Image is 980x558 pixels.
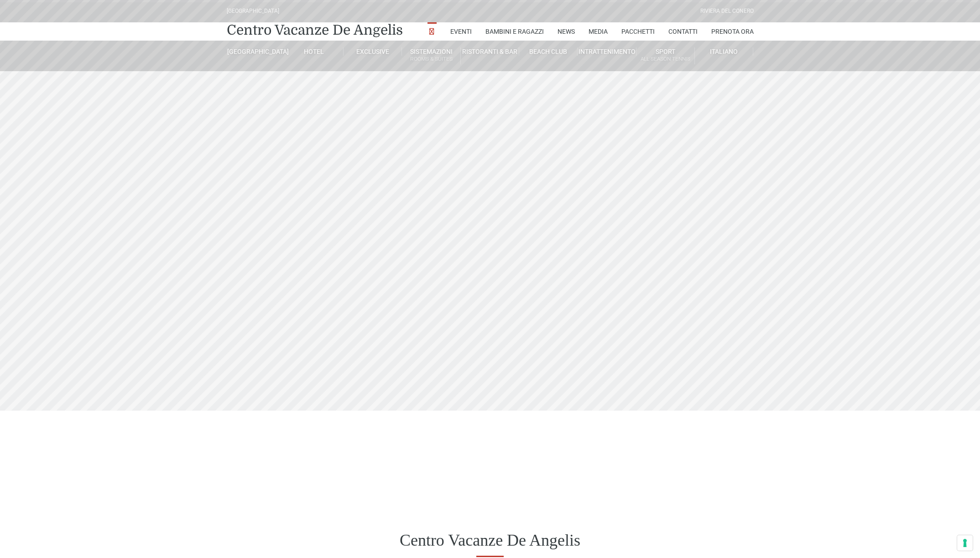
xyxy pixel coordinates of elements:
a: Hotel [285,47,344,56]
a: Contatti [668,22,698,41]
small: All Season Tennis [636,55,694,63]
a: Eventi [450,22,472,41]
a: SistemazioniRooms & Suites [402,47,460,64]
a: SportAll Season Tennis [636,47,695,64]
a: News [558,22,575,41]
a: [GEOGRAPHIC_DATA] [227,47,285,56]
a: Italiano [695,47,753,56]
a: Intrattenimento [578,47,636,56]
a: Exclusive [344,47,402,56]
small: Rooms & Suites [402,55,460,63]
a: Prenota Ora [711,22,754,41]
div: Riviera Del Conero [700,7,754,16]
a: Beach Club [519,47,578,56]
h1: Centro Vacanze De Angelis [227,531,754,550]
a: Bambini e Ragazzi [485,22,544,41]
iframe: WooDoo Online Reception [227,436,754,480]
span: Italiano [710,48,738,55]
a: Media [589,22,608,41]
a: Pacchetti [621,22,655,41]
button: Le tue preferenze relative al consenso per le tecnologie di tracciamento [957,535,973,551]
div: [GEOGRAPHIC_DATA] [227,7,279,16]
a: Centro Vacanze De Angelis [227,21,403,39]
a: Ristoranti & Bar [461,47,519,56]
